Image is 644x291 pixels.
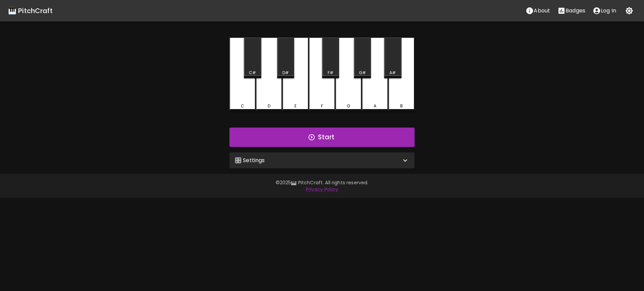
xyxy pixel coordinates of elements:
[294,103,297,109] div: E
[235,156,265,164] p: 🎛️ Settings
[522,4,554,17] button: About
[534,7,550,15] p: About
[8,5,53,16] a: 🎹 PitchCraft
[359,70,366,76] div: G#
[347,103,350,109] div: G
[306,186,338,193] a: Privacy Policy
[601,7,616,15] p: Log In
[321,103,323,109] div: F
[554,4,589,17] button: Stats
[268,103,270,109] div: D
[241,103,244,109] div: C
[400,103,403,109] div: B
[229,152,415,168] div: 🎛️ Settings
[328,70,333,76] div: F#
[374,103,376,109] div: A
[589,4,620,17] button: account of current user
[282,70,289,76] div: D#
[566,7,585,15] p: Badges
[389,70,396,76] div: A#
[129,179,515,186] p: © 2025 🎹 PitchCraft. All rights reserved.
[229,128,415,147] button: Start
[249,70,256,76] div: C#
